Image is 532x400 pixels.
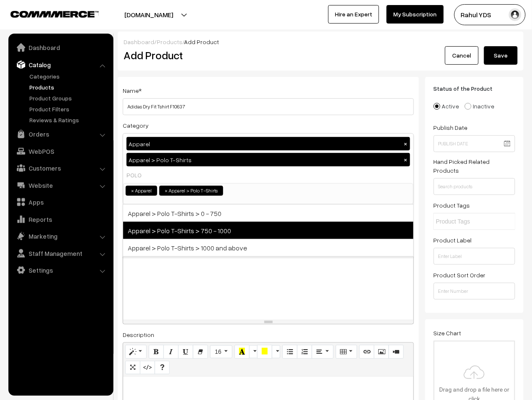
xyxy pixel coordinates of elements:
[434,123,468,132] label: Publish Date
[125,345,147,358] button: Style
[434,236,472,245] label: Product Label
[131,187,134,195] span: ×
[11,8,84,18] a: COMMMERCE
[126,186,157,196] li: Apparel
[434,329,461,337] label: Size Chart
[27,94,111,103] a: Product Groups
[124,38,154,45] a: Dashboard
[11,229,111,244] a: Marketing
[27,105,111,113] a: Product Filters
[282,345,298,358] button: Unordered list (⌘+⇧+NUM7)
[312,345,333,358] button: Paragraph
[389,345,404,358] button: Video
[123,121,149,130] label: Category
[193,345,208,358] button: Remove Font Style (⌘+\)
[434,102,459,111] label: Active
[27,83,111,92] a: Products
[434,248,515,265] input: Enter Label
[387,5,444,24] a: My Subscription
[11,161,111,176] a: Customers
[149,345,164,358] button: Bold (⌘+B)
[11,11,99,17] img: COMMMERCE
[123,320,413,324] div: resize
[125,361,140,374] button: Full Screen
[465,102,495,111] label: Inactive
[11,178,111,193] a: Website
[434,157,515,175] label: Hand Picked Related Products
[124,37,518,46] div: / /
[436,217,510,226] input: Product Tags
[336,345,357,358] button: Table
[157,38,182,45] a: Products
[257,345,272,358] button: Background Color
[374,345,389,358] button: Picture
[249,345,258,359] button: More Color
[165,187,168,195] span: ×
[123,205,413,222] span: Apparel > Polo T-Shirts > 0 - 750
[328,5,379,24] a: Hire an Expert
[123,222,413,239] span: Apparel > Polo T-Shirts > 750 - 1000
[11,263,111,278] a: Settings
[509,8,521,21] img: user
[124,49,416,62] h2: Add Product
[184,38,219,45] span: Add Product
[123,86,142,95] label: Name
[163,345,179,358] button: Italic (⌘+I)
[434,283,515,300] input: Enter Number
[126,153,410,166] div: Apparel > Polo T-Shirts
[123,239,413,256] span: Apparel > Polo T-Shirts > 1000 and above
[484,46,518,65] button: Save
[126,137,410,150] div: Apparel
[11,40,111,55] a: Dashboard
[140,361,155,374] button: Code View
[178,345,193,358] button: Underline (⌘+U)
[402,156,410,163] button: ×
[297,345,312,358] button: Ordered list (⌘+⇧+NUM8)
[155,361,170,374] button: Help
[11,212,111,227] a: Reports
[11,195,111,210] a: Apps
[27,116,111,124] a: Reviews & Ratings
[359,345,374,358] button: Link (⌘+K)
[434,271,486,279] label: Product Sort Order
[215,348,221,355] span: 16
[434,178,515,195] input: Search products
[11,57,111,72] a: Catalog
[272,345,280,359] button: More Color
[234,345,250,358] button: Recent Color
[434,201,470,210] label: Product Tags
[27,72,111,81] a: Categories
[11,144,111,159] a: WebPOS
[434,135,515,152] input: Publish Date
[95,4,203,25] button: [DOMAIN_NAME]
[11,246,111,261] a: Staff Management
[402,140,410,147] button: ×
[159,186,223,196] li: Apparel > Polo T-Shirts
[434,85,503,92] span: Status of the Product
[123,330,154,339] label: Description
[11,126,111,142] a: Orders
[445,46,479,65] a: Cancel
[123,98,414,115] input: Name
[210,345,232,359] button: Font Size
[454,4,526,25] button: Rahul YDS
